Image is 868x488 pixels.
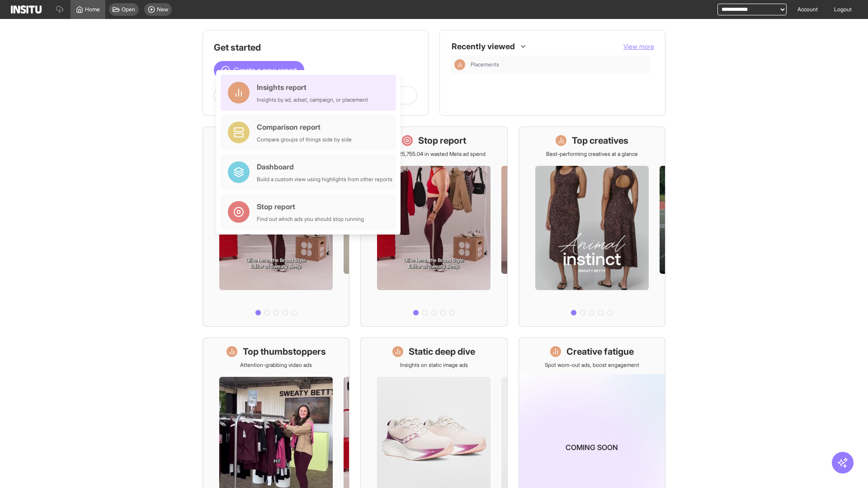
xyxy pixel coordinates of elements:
span: Open [122,6,135,13]
img: Logo [11,5,42,14]
a: Stop reportSave £25,755.04 in wasted Meta ad spend [360,127,507,327]
span: Create a new report [234,65,297,75]
div: Insights report [257,82,368,93]
div: Insights by ad, adset, campaign, or placement [257,96,368,103]
h1: Get started [214,41,417,54]
span: New [157,6,168,13]
div: Dashboard [257,161,392,172]
button: View more [623,42,654,51]
div: Compare groups of things side by side [257,136,352,143]
h1: Top thumbstoppers [243,345,326,358]
a: Top creativesBest-performing creatives at a glance [519,127,665,327]
span: Placements [471,61,499,68]
span: Home [85,6,100,13]
div: Find out which ads you should stop running [257,216,364,223]
span: Placements [471,61,647,68]
div: Build a custom view using highlights from other reports [257,176,392,183]
p: Insights on static image ads [400,361,468,369]
h1: Stop report [418,134,466,147]
div: Stop report [257,201,364,212]
button: Create a new report [214,61,304,79]
h1: Static deep dive [409,345,475,358]
p: Save £25,755.04 in wasted Meta ad spend [382,150,486,158]
p: Best-performing creatives at a glance [546,150,638,158]
a: What's live nowSee all active ads instantly [203,127,349,327]
div: Comparison report [257,122,352,132]
h1: Top creatives [572,134,628,147]
div: Insights [454,59,465,70]
p: Attention-grabbing video ads [240,361,312,369]
span: View more [623,42,654,50]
